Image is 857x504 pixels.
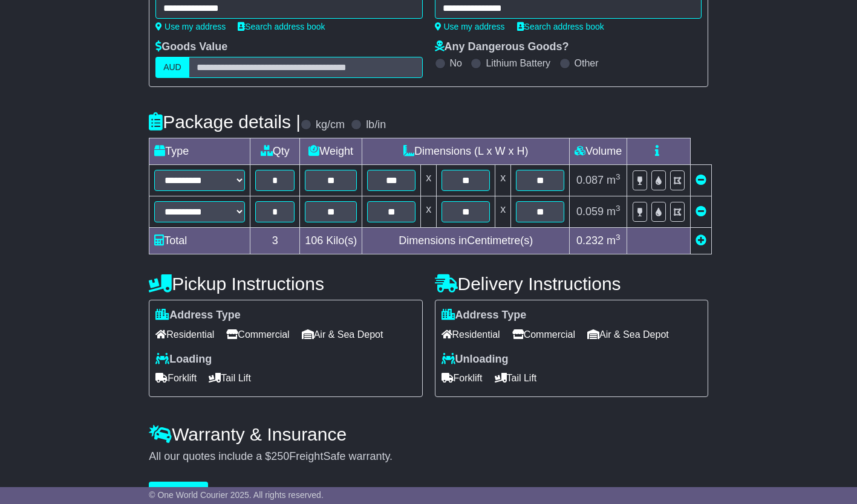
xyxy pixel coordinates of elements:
[512,325,575,344] span: Commercial
[517,22,604,31] a: Search address book
[495,165,511,196] td: x
[435,274,708,294] h4: Delivery Instructions
[435,22,505,31] a: Use my address
[302,325,383,344] span: Air & Sea Depot
[155,57,189,78] label: AUD
[362,228,570,254] td: Dimensions in Centimetre(s)
[149,424,708,444] h4: Warranty & Insurance
[486,57,550,69] label: Lithium Battery
[155,325,214,344] span: Residential
[366,118,386,132] label: lb/in
[155,353,212,366] label: Loading
[149,450,708,464] div: All our quotes include a $ FreightSafe warranty.
[696,205,706,218] a: Remove this item
[149,228,250,254] td: Total
[226,325,289,344] span: Commercial
[435,40,569,54] label: Any Dangerous Goods?
[450,57,462,69] label: No
[209,369,251,387] span: Tail Lift
[155,40,227,54] label: Goods Value
[495,369,537,387] span: Tail Lift
[155,369,197,387] span: Forklift
[616,172,621,181] sup: 3
[576,174,604,186] span: 0.087
[607,234,621,247] span: m
[442,325,500,344] span: Residential
[300,138,362,165] td: Weight
[238,22,325,31] a: Search address book
[149,274,422,294] h4: Pickup Instructions
[149,138,250,165] td: Type
[570,138,627,165] td: Volume
[421,196,437,228] td: x
[149,490,324,500] span: © One World Courier 2025. All rights reserved.
[607,174,621,186] span: m
[587,325,669,344] span: Air & Sea Depot
[316,118,345,132] label: kg/cm
[696,174,706,186] a: Remove this item
[250,138,300,165] td: Qty
[362,138,570,165] td: Dimensions (L x W x H)
[149,112,301,132] h4: Package details |
[442,353,509,366] label: Unloading
[155,22,226,31] a: Use my address
[155,309,241,322] label: Address Type
[442,369,483,387] span: Forklift
[442,309,527,322] label: Address Type
[421,165,437,196] td: x
[616,233,621,242] sup: 3
[696,234,706,247] a: Add new item
[250,228,300,254] td: 3
[576,234,604,247] span: 0.232
[495,196,511,228] td: x
[305,234,323,247] span: 106
[575,57,599,69] label: Other
[271,450,289,462] span: 250
[607,205,621,218] span: m
[300,228,362,254] td: Kilo(s)
[576,205,604,218] span: 0.059
[149,482,208,503] button: Get Quotes
[616,204,621,213] sup: 3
